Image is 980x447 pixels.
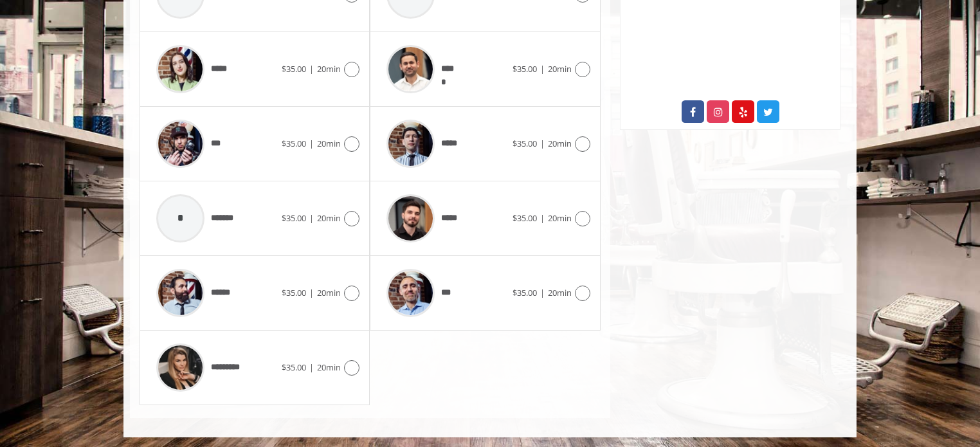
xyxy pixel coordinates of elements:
span: 20min [548,63,572,75]
span: | [309,361,314,373]
span: | [540,212,545,224]
span: | [540,287,545,298]
span: 20min [317,63,341,75]
span: $35.00 [282,361,306,373]
span: | [540,138,545,149]
span: $35.00 [282,63,306,75]
span: 20min [548,138,572,149]
span: | [540,63,545,75]
span: 20min [317,212,341,224]
span: $35.00 [513,138,537,149]
span: $35.00 [513,287,537,298]
span: | [309,138,314,149]
span: $35.00 [513,212,537,224]
span: | [309,212,314,224]
span: $35.00 [282,212,306,224]
span: 20min [317,287,341,298]
span: 20min [317,361,341,373]
span: | [309,287,314,298]
span: 20min [548,212,572,224]
span: | [309,63,314,75]
span: 20min [548,287,572,298]
span: $35.00 [513,63,537,75]
span: $35.00 [282,287,306,298]
span: 20min [317,138,341,149]
span: $35.00 [282,138,306,149]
